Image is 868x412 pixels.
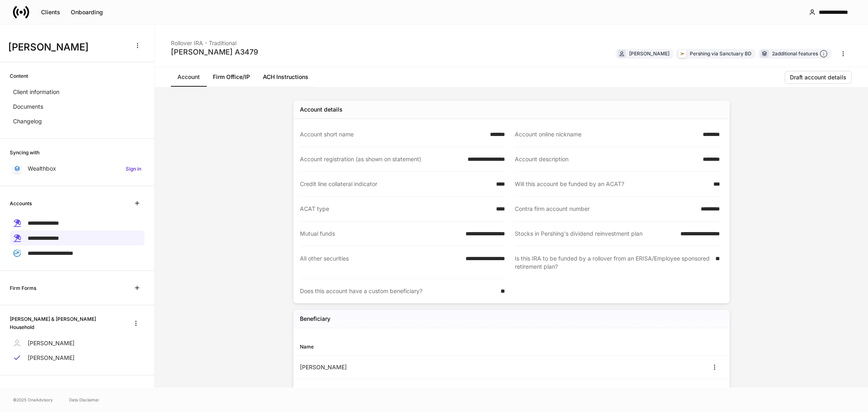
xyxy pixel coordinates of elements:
h5: Beneficiary [300,315,330,323]
h6: Content [10,72,28,80]
p: Wealthbox [28,164,56,173]
span: © 2025 OneAdvisory [13,397,53,403]
div: [PERSON_NAME] [300,363,512,371]
a: [PERSON_NAME] [10,351,144,365]
div: Rollover IRA - Traditional [171,34,258,47]
div: Mutual funds [300,230,461,238]
div: [PERSON_NAME] A3479 [171,47,258,57]
div: Account short name [300,130,485,138]
a: WealthboxSign in [10,161,144,176]
p: [PERSON_NAME] [28,339,74,347]
h6: [PERSON_NAME] & [PERSON_NAME] Household [10,315,121,331]
a: Documents [10,99,144,114]
div: Stocks in Pershing's dividend reinvestment plan [515,230,676,238]
div: [PERSON_NAME] [300,386,512,394]
div: Account online nickname [515,130,698,138]
a: ACH Instructions [256,67,315,87]
div: Clients [41,9,60,15]
p: Changelog [13,117,42,125]
div: Account registration (as shown on statement) [300,155,463,163]
button: Onboarding [66,6,108,19]
a: Firm Office/IP [206,67,256,87]
div: Will this account be funded by an ACAT? [515,180,708,188]
div: Name [300,343,512,351]
p: [PERSON_NAME] [28,354,74,362]
h3: [PERSON_NAME] [8,41,126,54]
div: All other securities [300,254,461,270]
a: Changelog [10,114,144,129]
button: Clients [36,6,66,19]
h6: Firm Forms [10,284,36,292]
div: Onboarding [71,9,103,15]
div: Account description [515,155,698,163]
a: Client information [10,85,144,99]
button: Draft account details [785,71,852,84]
div: Draft account details [790,75,846,80]
div: ACAT type [300,205,491,213]
h6: Syncing with [10,149,39,156]
a: Account [171,67,206,87]
h6: Accounts [10,199,32,207]
a: [PERSON_NAME] [10,336,144,351]
div: Is this IRA to be funded by a rollover from an ERISA/Employee sponsored retirement plan? [515,254,711,271]
div: Credit line collateral indicator [300,180,491,188]
div: Account details [300,105,343,114]
div: Pershing via Sanctuary BD [690,50,752,57]
p: Documents [13,103,43,111]
div: [PERSON_NAME] [629,50,669,57]
div: Contra firm account number [515,205,696,213]
div: Does this account have a custom beneficiary? [300,287,496,295]
p: Client information [13,88,59,96]
h6: Sign in [126,165,141,173]
div: 2 additional features [772,50,828,58]
a: Data Disclaimer [69,397,99,403]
